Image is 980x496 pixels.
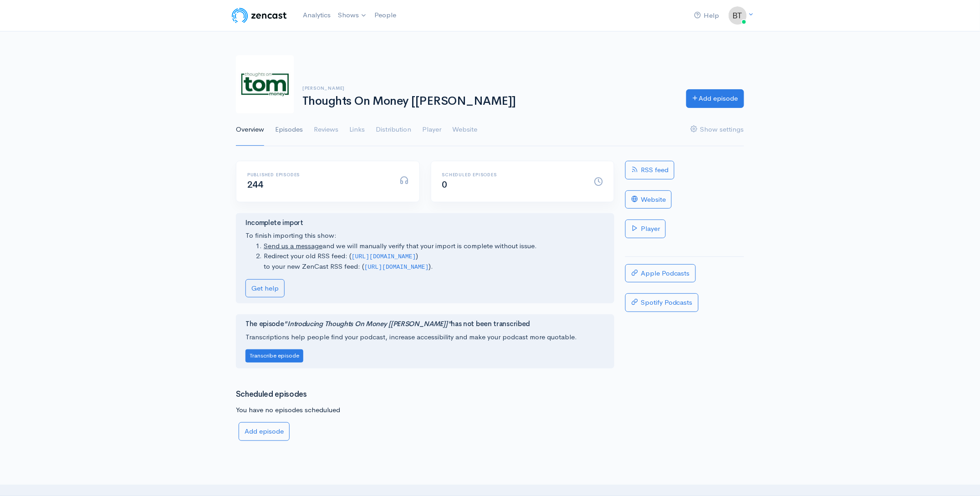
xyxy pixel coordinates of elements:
[691,113,744,146] a: Show settings
[364,264,429,271] code: [URL][DOMAIN_NAME]
[422,113,441,146] a: Player
[625,190,672,209] a: Website
[245,279,285,298] a: Get help
[371,5,400,25] a: People
[314,113,338,146] a: Reviews
[247,172,388,177] h6: Published episodes
[275,113,303,146] a: Episodes
[245,332,605,343] p: Transcriptions help people find your podcast, increase accessibility and make your podcast more q...
[334,5,371,26] a: Shows
[245,219,605,227] h4: Incomplete import
[729,6,747,25] img: ...
[236,390,614,399] h3: Scheduled episodes
[349,113,365,146] a: Links
[236,113,264,146] a: Overview
[691,6,723,26] a: Help
[236,405,614,415] p: You have no episodes schedulued
[245,219,605,297] div: To finish importing this show:
[625,264,696,283] a: Apple Podcasts
[230,6,288,25] img: ZenCast Logo
[247,179,263,190] span: 244
[299,5,334,25] a: Analytics
[239,422,290,441] a: Add episode
[245,349,303,363] button: Transcribe episode
[442,179,448,190] span: 0
[284,319,451,328] i: "Introducing Thoughts On Money [[PERSON_NAME]]"
[302,86,675,91] h6: [PERSON_NAME]
[352,253,416,260] code: [URL][DOMAIN_NAME]
[452,113,477,146] a: Website
[302,95,675,108] h1: Thoughts On Money [[PERSON_NAME]]
[264,241,605,251] li: and we will manually verify that your import is complete without issue.
[264,241,322,250] a: Send us a message
[442,172,583,177] h6: Scheduled episodes
[264,251,605,271] li: Redirect your old RSS feed: ( ) to your new ZenCast RSS feed: ( ).
[376,113,411,146] a: Distribution
[245,320,605,328] h4: The episode has not been transcribed
[625,161,674,179] a: RSS feed
[625,293,699,312] a: Spotify Podcasts
[245,351,303,359] a: Transcribe episode
[625,220,666,238] a: Player
[686,89,744,108] a: Add episode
